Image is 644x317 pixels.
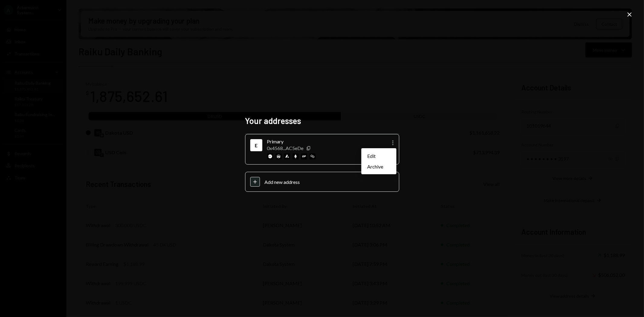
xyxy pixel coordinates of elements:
[364,161,394,172] div: Archive
[293,153,299,159] img: ethereum-mainnet
[267,138,359,145] div: Primary
[265,179,394,185] div: Add new address
[284,153,290,159] img: avalanche-mainnet
[309,153,316,159] img: polygon-mainnet
[364,151,394,161] div: Edit
[276,153,282,159] img: arbitrum-mainnet
[267,153,273,159] img: base-mainnet
[267,145,304,151] div: 0x4568...AC5eDe
[245,172,399,192] button: Add new address
[301,153,307,159] img: optimism-mainnet
[251,140,261,150] div: Ethereum
[245,115,399,127] h2: Your addresses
